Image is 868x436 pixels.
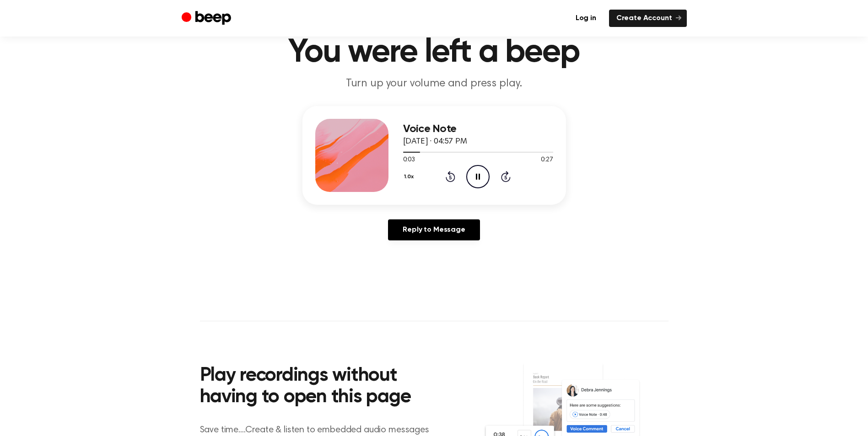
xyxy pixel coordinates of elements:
h3: Voice Note [403,123,553,135]
span: 0:03 [403,155,415,165]
span: 0:27 [541,155,553,165]
span: [DATE] · 04:57 PM [403,138,467,146]
h2: Play recordings without having to open this page [200,365,447,409]
a: Reply to Message [388,219,480,240]
a: Create Account [609,10,687,27]
p: Turn up your volume and press play. [259,76,610,91]
a: Beep [182,10,233,27]
button: 1.0x [403,169,417,185]
a: Log in [568,10,604,27]
h1: You were left a beep [200,36,669,69]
